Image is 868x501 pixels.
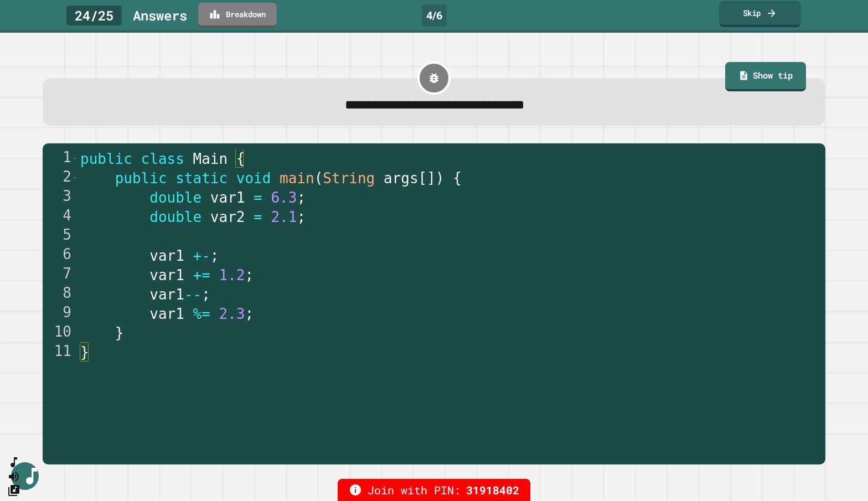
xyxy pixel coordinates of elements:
[280,170,314,187] span: main
[43,207,79,226] div: 4
[149,247,184,264] span: var1
[198,3,277,28] a: Breakdown
[219,306,245,322] span: 2.3
[149,189,201,206] span: double
[149,306,184,322] span: var1
[133,6,187,25] div: Answer s
[193,151,228,167] span: Main
[149,286,184,303] span: var1
[725,62,806,91] a: Show tip
[43,149,79,168] div: 1
[210,189,245,206] span: var1
[43,188,79,207] div: 3
[384,170,418,187] span: args
[271,209,297,225] span: 2.1
[43,168,79,188] div: 2
[236,170,271,187] span: void
[210,209,245,225] span: var2
[43,323,79,343] div: 10
[175,170,228,187] span: static
[7,469,20,483] button: Mute music
[271,189,297,206] span: 6.3
[80,151,132,167] span: public
[43,343,79,362] div: 11
[7,456,20,469] button: SpeedDial basic example
[422,4,447,27] div: 4 / 6
[72,149,78,168] span: Toggle code folding, rows 1 through 11
[43,246,79,265] div: 6
[43,304,79,323] div: 9
[7,483,20,497] button: Change Music
[115,170,167,187] span: public
[323,170,375,187] span: String
[43,285,79,304] div: 8
[193,247,210,264] span: +-
[66,6,122,25] div: 24 / 25
[254,209,262,225] span: =
[193,267,210,283] span: +=
[184,286,201,303] span: --
[72,168,78,188] span: Toggle code folding, rows 2 through 10
[219,267,245,283] span: 1.2
[43,265,79,285] div: 7
[149,267,184,283] span: var1
[254,189,262,206] span: =
[43,226,79,246] div: 5
[193,306,210,322] span: %=
[466,482,519,498] span: 31918402
[141,151,184,167] span: class
[338,479,530,501] div: Join with PIN:
[149,209,201,225] span: double
[719,1,801,27] a: Skip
